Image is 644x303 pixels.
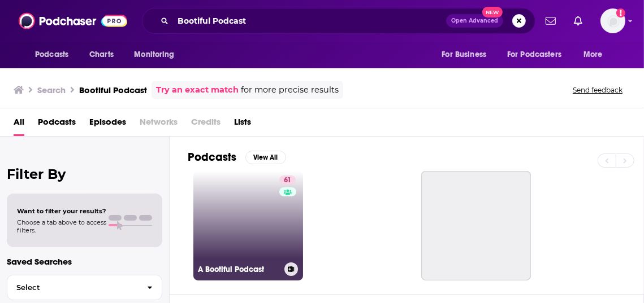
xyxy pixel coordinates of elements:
button: open menu [434,44,500,65]
a: PodcastsView All [188,150,286,164]
p: Saved Searches [7,256,162,267]
span: Want to filter your results? [17,207,106,215]
a: Episodes [89,113,126,136]
span: 61 [284,175,291,186]
img: User Profile [600,8,625,33]
span: Open Advanced [451,18,498,24]
a: 61A Bootiful Podcast [193,171,303,280]
span: Monitoring [134,47,174,63]
img: Podchaser - Follow, Share and Rate Podcasts [19,10,127,32]
span: Logged in as kindrieri [600,8,625,33]
span: For Business [442,47,486,63]
button: Send feedback [569,85,626,95]
input: Search podcasts, credits, & more... [173,12,446,30]
button: open menu [126,44,189,65]
h2: Podcasts [188,150,236,164]
a: Try an exact match [156,84,239,96]
button: open menu [576,44,617,65]
span: Networks [140,113,178,136]
span: Charts [89,47,114,63]
span: Podcasts [35,47,68,63]
span: Credits [191,113,221,136]
a: Show notifications dropdown [541,11,560,30]
svg: Add a profile image [616,8,625,17]
a: Charts [82,44,120,65]
h3: A Bootiful Podcast [198,265,280,274]
div: Search podcasts, credits, & more... [142,8,535,34]
span: Select [7,284,138,291]
h3: Bootiful Podcast [79,85,147,95]
a: Show notifications dropdown [569,11,587,30]
h2: Filter By [7,166,162,182]
span: For Podcasters [507,47,561,63]
span: for more precise results [241,84,339,96]
button: View All [245,151,286,164]
span: Choose a tab above to access filters. [17,218,106,234]
a: All [14,113,24,136]
button: Select [7,275,162,300]
button: Show profile menu [600,8,625,33]
button: Open AdvancedNew [446,14,503,28]
span: More [584,47,603,63]
button: open menu [27,44,83,65]
h3: Search [37,85,66,95]
a: Lists [234,113,251,136]
button: open menu [500,44,578,65]
span: New [482,7,503,17]
a: Podcasts [38,113,76,136]
a: 61 [279,175,296,185]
